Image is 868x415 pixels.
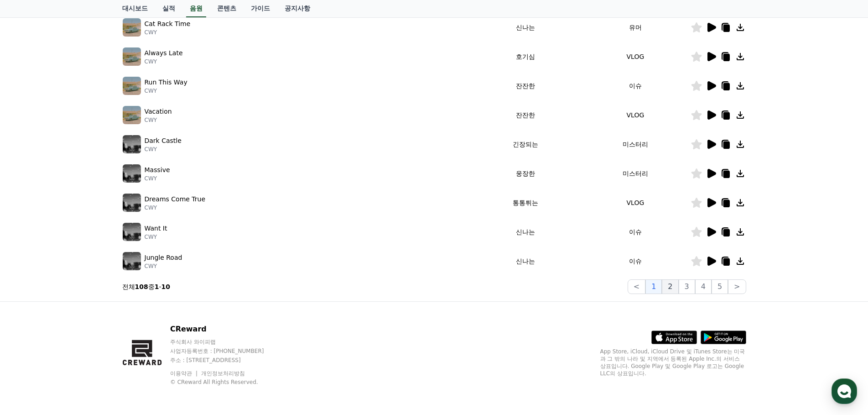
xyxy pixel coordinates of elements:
[123,77,141,95] img: music
[580,100,690,130] td: VLOG
[123,223,141,241] img: music
[145,29,191,36] p: CWY
[470,130,580,159] td: 긴장되는
[145,175,170,182] p: CWY
[145,116,172,124] p: CWY
[662,279,678,294] button: 2
[161,283,170,290] strong: 10
[580,71,690,100] td: 이슈
[145,87,187,95] p: CWY
[470,71,580,100] td: 잔잔한
[123,164,141,183] img: music
[123,106,141,124] img: music
[580,217,690,247] td: 이슈
[145,253,182,263] p: Jungle Road
[645,279,662,294] button: 1
[712,279,728,294] button: 5
[470,100,580,130] td: 잔잔한
[83,304,94,311] span: 대화
[470,188,580,217] td: 통통튀는
[3,289,60,312] a: 홈
[123,47,141,66] img: music
[580,159,690,188] td: 미스터리
[123,135,141,153] img: music
[60,289,118,312] a: 대화
[145,136,182,146] p: Dark Castle
[141,303,152,310] span: 설정
[145,204,206,211] p: CWY
[123,252,141,270] img: music
[145,194,206,204] p: Dreams Come True
[728,279,746,294] button: >
[145,58,183,65] p: CWY
[145,19,191,29] p: Cat Rack Time
[29,303,34,310] span: 홈
[145,146,182,153] p: CWY
[123,194,141,212] img: music
[123,18,141,37] img: music
[470,42,580,71] td: 호기심
[145,78,187,87] p: Run This Way
[145,48,183,58] p: Always Late
[145,224,167,233] p: Want It
[470,13,580,42] td: 신나는
[170,357,281,364] p: 주소 : [STREET_ADDRESS]
[470,247,580,276] td: 신나는
[118,289,175,312] a: 설정
[145,107,172,116] p: Vacation
[155,283,159,290] strong: 1
[580,247,690,276] td: 이슈
[628,279,645,294] button: <
[170,324,281,335] p: CReward
[170,378,281,386] p: © CReward All Rights Reserved.
[170,370,199,377] a: 이용약관
[580,13,690,42] td: 유머
[600,348,746,377] p: App Store, iCloud, iCloud Drive 및 iTunes Store는 미국과 그 밖의 나라 및 지역에서 등록된 Apple Inc.의 서비스 상표입니다. Goo...
[135,283,148,290] strong: 108
[145,165,170,175] p: Massive
[679,279,695,294] button: 3
[145,263,182,270] p: CWY
[580,42,690,71] td: VLOG
[470,217,580,247] td: 신나는
[695,279,712,294] button: 4
[201,370,245,377] a: 개인정보처리방침
[580,130,690,159] td: 미스터리
[580,188,690,217] td: VLOG
[170,347,281,355] p: 사업자등록번호 : [PHONE_NUMBER]
[170,338,281,346] p: 주식회사 와이피랩
[470,159,580,188] td: 웅장한
[145,233,167,241] p: CWY
[122,282,171,291] p: 전체 중 -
